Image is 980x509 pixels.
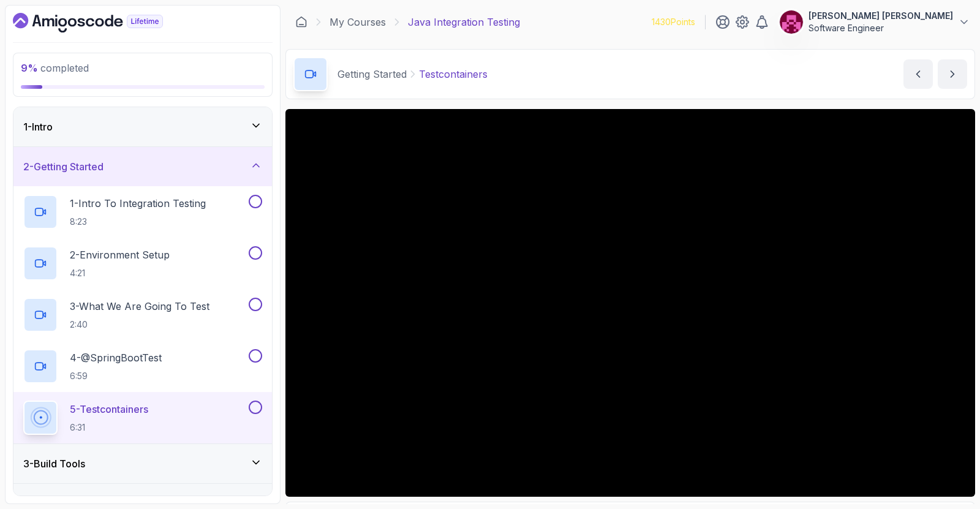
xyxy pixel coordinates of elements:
[408,15,520,29] p: Java Integration Testing
[13,13,191,32] a: Dashboard
[23,456,85,471] h3: 3 - Build Tools
[652,16,695,28] p: 1430 Points
[23,349,262,383] button: 4-@SpringBootTest6:59
[23,195,262,229] button: 1-Intro To Integration Testing8:23
[938,59,967,89] button: next content
[70,299,209,314] p: 3 - What We Are Going To Test
[903,59,933,89] button: previous content
[70,319,209,331] p: 2:40
[70,216,206,228] p: 8:23
[809,10,953,22] p: [PERSON_NAME] [PERSON_NAME]
[70,350,162,365] p: 4 - @SpringBootTest
[809,22,953,34] p: Software Engineer
[70,196,206,211] p: 1 - Intro To Integration Testing
[779,10,970,34] button: user profile image[PERSON_NAME] [PERSON_NAME]Software Engineer
[70,421,148,434] p: 6:31
[70,247,170,262] p: 2 - Environment Setup
[23,159,104,174] h3: 2 - Getting Started
[70,402,148,417] p: 5 - Testcontainers
[13,444,272,483] button: 3-Build Tools
[23,298,262,332] button: 3-What We Are Going To Test2:40
[21,62,89,74] span: completed
[23,119,53,134] h3: 1 - Intro
[23,401,262,435] button: 5-Testcontainers6:31
[780,10,803,34] img: user profile image
[70,370,162,382] p: 6:59
[13,147,272,186] button: 2-Getting Started
[70,267,170,279] p: 4:21
[337,67,407,81] p: Getting Started
[21,62,38,74] span: 9 %
[330,15,386,29] a: My Courses
[23,246,262,281] button: 2-Environment Setup4:21
[295,16,307,28] a: Dashboard
[285,109,975,497] iframe: 7 - Testcontainers
[419,67,488,81] p: Testcontainers
[13,107,272,146] button: 1-Intro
